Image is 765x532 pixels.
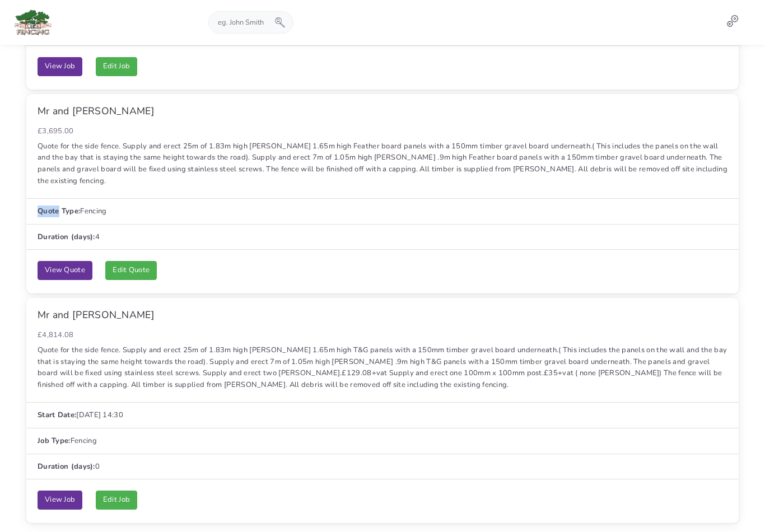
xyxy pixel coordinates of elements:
[105,261,157,280] a: Edit Quote
[38,309,727,321] h5: Mr and [PERSON_NAME]
[38,127,727,136] h6: £3,695.00
[26,198,739,225] li: Fencing
[26,454,739,480] li: 0
[38,331,727,340] h6: £4,814.08
[38,410,76,420] strong: Start Date:
[96,57,137,76] a: Edit Job
[38,232,95,242] strong: Duration (days):
[38,491,82,510] a: View Job
[26,428,739,454] li: Fencing
[11,6,57,39] img: logo
[38,344,727,391] p: Quote for the side fence. Supply and erect 25m of 1.83m high [PERSON_NAME] 1.65m high T&G panels ...
[96,491,137,510] a: Edit Job
[38,206,80,216] strong: Quote Type:
[26,224,739,250] li: 4
[26,402,739,428] li: [DATE] 14:30
[38,436,71,446] strong: Job Type:
[38,261,92,280] a: View Quote
[38,461,95,472] strong: Duration (days):
[209,12,275,33] input: eg. John Smith
[38,57,82,76] a: View Job
[38,105,727,117] h5: Mr and [PERSON_NAME]
[38,141,727,187] p: Quote for the side fence. Supply and erect 25m of 1.83m high [PERSON_NAME] 1.65m high Feather boa...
